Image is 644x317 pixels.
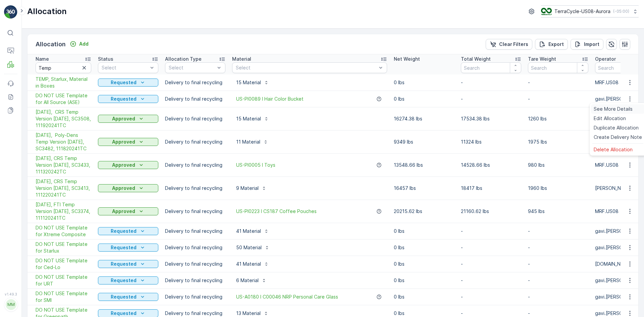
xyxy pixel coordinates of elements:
td: Delivery to final recycling [162,240,229,256]
p: - [528,310,588,317]
p: Requested [111,96,137,102]
p: 0 lbs [394,277,454,284]
button: Approved [98,138,158,146]
p: Requested [111,277,137,284]
span: [DATE], Poly-Dens Temp Version [DATE], SC3482, 111820241TC [36,132,91,152]
p: Status [98,56,113,62]
span: [DATE], CRS Temp Version [DATE], SC3413, 111220241TC [36,178,91,198]
button: Requested [98,276,158,284]
span: DO NOT USE Template for SMI [36,290,91,304]
p: Requested [111,261,137,267]
button: Approved [98,207,158,215]
p: 20215.62 lbs [394,208,454,215]
p: - [528,228,588,234]
p: - [528,261,588,267]
button: Approved [98,184,158,192]
p: 17534.38 lbs [461,115,521,122]
p: - [528,294,588,300]
p: Requested [111,228,137,234]
td: Delivery to final recycling [162,223,229,240]
button: 15 Material [232,77,273,88]
p: 9 Material [236,185,259,192]
p: Allocation Type [165,56,202,62]
span: [DATE], FTI Temp Version [DATE], SC3374, 111120241TC [36,201,91,221]
p: 6 Material [236,277,259,284]
p: Approved [112,139,135,145]
p: 0 lbs [394,79,454,86]
button: Approved [98,115,158,123]
p: - [528,79,588,86]
p: Import [584,41,599,48]
p: Approved [112,185,135,192]
p: Net Weight [394,56,420,62]
span: Edit Allocation [594,115,626,122]
p: Tare Weight [528,56,556,62]
p: 41 Material [236,228,261,234]
button: 41 Material [232,259,273,269]
p: Add [79,41,89,47]
p: 13548.66 lbs [394,162,454,168]
p: - [528,244,588,251]
span: v 1.49.3 [4,292,17,296]
p: Requested [111,244,137,251]
td: Delivery to final recycling [162,200,229,223]
button: Import [571,39,603,50]
a: 11/11/24, FTI Temp Version Nov 2024, SC3374, 111120241TC [36,201,91,221]
p: 13 Material [236,310,261,317]
p: Requested [111,310,137,317]
input: Search [36,62,91,73]
td: Delivery to final recycling [162,107,229,130]
a: DO NOT USE Template for URT [36,274,91,287]
p: Total Weight [461,56,491,62]
p: Approved [112,115,135,122]
p: 21160.62 lbs [461,208,521,215]
img: image_ci7OI47.png [541,8,552,15]
p: Allocation [36,40,66,49]
p: - [461,310,521,317]
p: 15 Material [236,115,261,122]
p: Requested [111,294,137,300]
a: 11/14/24, CRS Temp Version Nov 2024, SC3433, 111320242TC [36,155,91,175]
p: 16274.38 lbs [394,115,454,122]
p: Allocation [27,6,67,17]
span: DO NOT USE Template for All Source (ASE) [36,92,91,106]
button: Requested [98,95,158,103]
button: 41 Material [232,226,273,236]
td: Delivery to final recycling [162,289,229,305]
p: - [528,277,588,284]
p: - [528,96,588,102]
span: [DATE], CRS Temp Version [DATE], SC3508, 111920241TC [36,109,91,129]
span: TEMP, Starlux, Material in Boxes [36,76,91,89]
p: Name [36,56,49,62]
p: Material [232,56,251,62]
p: 1260 lbs [528,115,588,122]
p: Select [102,64,148,71]
p: 0 lbs [394,228,454,234]
a: US-A0180 I C00046 NRP Personal Care Glass [236,294,338,300]
button: Requested [98,78,158,87]
button: Export [535,39,568,50]
button: Requested [98,293,158,301]
p: 0 lbs [394,244,454,251]
a: 11/13/24, CRS Temp Version Nov 2024, SC3413, 111220241TC [36,178,91,198]
button: 50 Material [232,242,274,253]
p: 0 lbs [394,261,454,267]
span: Delete Allocation [594,146,633,153]
p: 1975 lbs [528,139,588,145]
img: logo [4,5,17,19]
button: Clear Filters [486,39,532,50]
button: 11 Material [232,137,272,147]
a: 11/19/24, Poly-Dens Temp Version Nov 2024, SC3482, 111820241TC [36,132,91,152]
td: Delivery to final recycling [162,272,229,289]
td: Delivery to final recycling [162,154,229,177]
p: 41 Material [236,261,261,267]
td: Delivery to final recycling [162,177,229,200]
div: MM [6,299,16,310]
p: - [461,96,521,102]
a: DO NOT USE Template for Xtreme Composite [36,224,91,238]
p: Approved [112,162,135,168]
a: US-PI0223 I CS187 Coffee Pouches [236,208,317,215]
p: Clear Filters [499,41,528,48]
p: - [461,294,521,300]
